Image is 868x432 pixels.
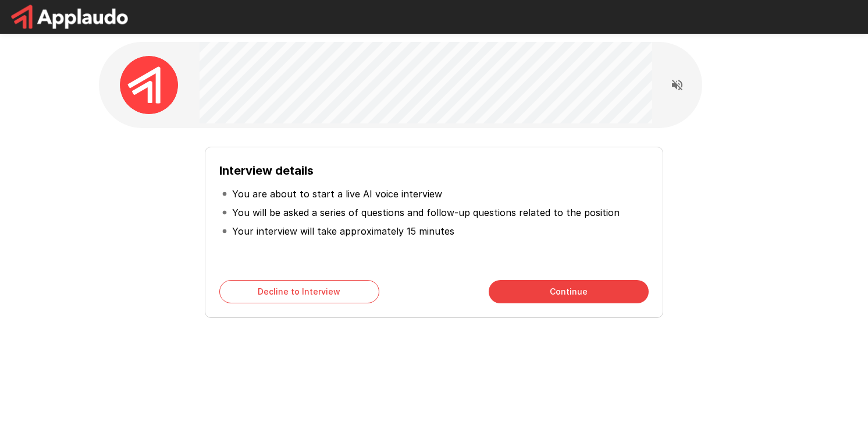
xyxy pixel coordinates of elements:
button: Read questions aloud [666,73,689,97]
img: applaudo_avatar.png [120,56,178,114]
b: Interview details [219,164,314,178]
p: You will be asked a series of questions and follow-up questions related to the position [232,206,620,219]
p: You are about to start a live AI voice interview [232,187,442,201]
button: Decline to Interview [219,280,379,303]
button: Continue [489,280,649,303]
p: Your interview will take approximately 15 minutes [232,224,454,238]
